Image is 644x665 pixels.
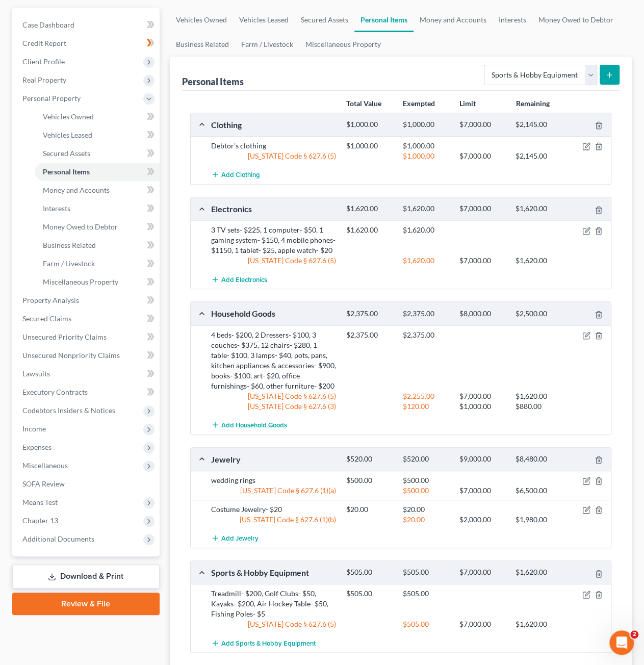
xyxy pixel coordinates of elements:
div: $505.00 [398,619,454,629]
span: Case Dashboard [22,20,74,29]
div: $2,000.00 [454,515,510,525]
div: $500.00 [398,475,454,485]
div: $20.00 [341,504,398,515]
div: $7,000.00 [454,391,510,401]
div: $2,145.00 [510,120,567,130]
div: $505.00 [341,589,398,599]
span: Unsecured Priority Claims [22,332,107,341]
a: Unsecured Priority Claims [14,328,160,346]
a: Credit Report [14,34,160,53]
div: $500.00 [341,475,398,485]
a: Property Analysis [14,291,160,310]
div: [US_STATE] Code § 627.6 (5) [206,619,341,629]
div: $7,000.00 [454,619,510,629]
button: Add Jewelry [211,529,259,548]
span: Additional Documents [22,534,94,543]
span: Add Household Goods [221,421,287,429]
span: Chapter 13 [22,516,58,525]
button: Add Electronics [211,270,267,289]
div: $2,375.00 [398,309,454,319]
div: $1,000.00 [398,151,454,161]
span: Add Jewelry [221,534,259,543]
a: Personal Items [354,8,414,32]
div: $880.00 [510,401,567,412]
a: Miscellaneous Property [299,32,387,57]
div: $7,000.00 [454,485,510,496]
div: $1,620.00 [510,568,567,577]
div: $1,000.00 [398,141,454,151]
a: Business Related [170,32,235,57]
span: Interests [43,204,70,213]
div: $1,000.00 [398,120,454,130]
div: $520.00 [341,454,398,464]
a: Personal Items [35,163,160,181]
div: $520.00 [398,454,454,464]
div: $505.00 [398,568,454,577]
a: Unsecured Nonpriority Claims [14,346,160,365]
button: Add Clothing [211,165,260,184]
div: $2,375.00 [341,330,398,340]
a: Vehicles Leased [233,8,295,32]
div: [US_STATE] Code § 627.6 (5) [206,151,341,161]
iframe: Intercom live chat [609,630,634,655]
span: SOFA Review [22,479,65,488]
span: Means Test [22,498,58,506]
a: Vehicles Owned [170,8,233,32]
div: Costume Jewelry- $20 [206,504,341,515]
span: Money Owed to Debtor [43,222,118,231]
strong: Total Value [346,99,381,108]
div: $7,000.00 [454,255,510,266]
span: Miscellaneous Property [43,277,118,286]
span: Miscellaneous [22,461,68,470]
div: Treadmill- $200, Golf Clubs- $50, Kayaks- $200, Air Hockey Table- $50, Fishing Poles- $5 [206,589,341,619]
div: Clothing [206,119,341,130]
strong: Limit [459,99,476,108]
span: Client Profile [22,57,65,66]
span: Farm / Livestock [43,259,95,268]
span: Vehicles Owned [43,112,94,121]
div: Personal Items [182,75,244,88]
a: Money and Accounts [414,8,493,32]
div: $1,000.00 [341,141,398,151]
button: Add Sports & Hobby Equipment [211,633,316,652]
div: [US_STATE] Code § 627.6 (3) [206,401,341,412]
strong: Remaining [516,99,549,108]
a: Download & Print [12,565,160,589]
div: $1,620.00 [510,204,567,214]
a: Miscellaneous Property [35,273,160,291]
a: Farm / Livestock [235,32,299,57]
div: $1,620.00 [341,225,398,235]
span: Secured Assets [43,149,90,158]
div: $20.00 [398,515,454,525]
a: Secured Assets [295,8,354,32]
a: SOFA Review [14,475,160,493]
div: $20.00 [398,504,454,515]
div: $2,375.00 [398,330,454,340]
a: Money Owed to Debtor [532,8,620,32]
span: Vehicles Leased [43,131,92,139]
a: Interests [35,199,160,218]
div: $1,620.00 [398,255,454,266]
span: Secured Claims [22,314,71,323]
a: Vehicles Owned [35,108,160,126]
div: $500.00 [398,485,454,496]
div: Jewelry [206,454,341,465]
div: $7,000.00 [454,151,510,161]
div: $9,000.00 [454,454,510,464]
div: [US_STATE] Code § 627.6 (1)(b) [206,515,341,525]
span: Lawsuits [22,369,50,378]
span: Codebtors Insiders & Notices [22,406,115,415]
div: $2,500.00 [510,309,567,319]
div: 4 beds- $200, 2 Dressers- $100, 3 couches- $375, 12 chairs- $280, 1 table- $100, 3 lamps- $40, po... [206,330,341,391]
span: Unsecured Nonpriority Claims [22,351,120,360]
div: $1,620.00 [510,619,567,629]
span: 2 [630,630,638,638]
span: Personal Items [43,167,90,176]
div: $7,000.00 [454,568,510,577]
a: Lawsuits [14,365,160,383]
span: Executory Contracts [22,388,88,396]
a: Secured Claims [14,310,160,328]
span: Credit Report [22,39,66,47]
span: Income [22,424,46,433]
div: wedding rings [206,475,341,485]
